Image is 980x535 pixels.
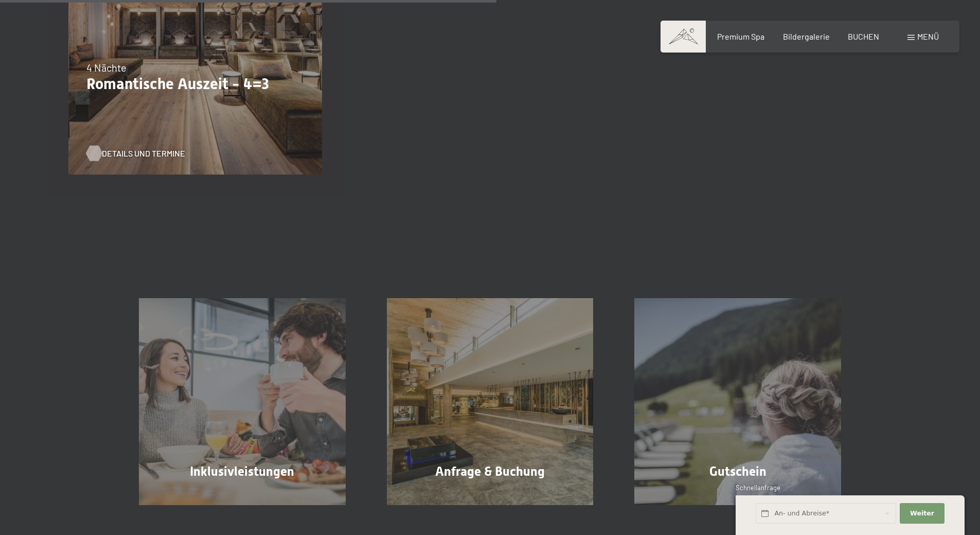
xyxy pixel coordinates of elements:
[86,61,127,74] span: 4 Nächte
[435,464,545,479] span: Anfrage & Buchung
[848,31,879,41] a: BUCHEN
[910,509,934,518] span: Weiter
[102,148,185,159] span: Details und Termine
[736,484,780,492] span: Schnellanfrage
[86,148,175,159] a: Details und Termine
[614,298,862,505] a: Ihr Urlaub in Südtirol: Angebote im Hotel Schwarzenstein Gutschein
[917,31,939,41] span: Menü
[900,503,944,524] button: Weiter
[783,31,830,41] a: Bildergalerie
[717,31,764,41] a: Premium Spa
[86,75,304,93] p: Romantische Auszeit - 4=3
[190,464,294,479] span: Inklusivleistungen
[118,298,366,505] a: Ihr Urlaub in Südtirol: Angebote im Hotel Schwarzenstein Inklusivleistungen
[366,298,614,505] a: Ihr Urlaub in Südtirol: Angebote im Hotel Schwarzenstein Anfrage & Buchung
[709,464,767,479] span: Gutschein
